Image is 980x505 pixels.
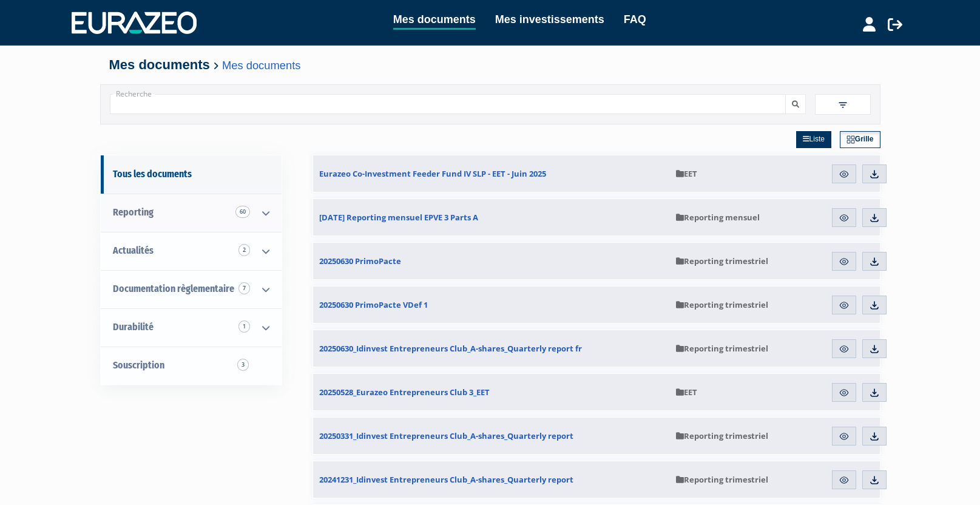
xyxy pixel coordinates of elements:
[839,169,850,180] img: eye.svg
[319,299,428,310] span: 20250630 PrimoPacte VDef 1
[319,168,546,179] span: Eurazeo Co-Investment Feeder Fund IV SLP - EET - Juin 2025
[72,12,197,33] img: 1732889491-logotype_eurazeo_blanc_rvb.png
[869,256,880,267] img: download.svg
[869,475,880,486] img: download.svg
[313,330,670,367] a: 20250630_Idinvest Entrepreneurs Club_A-shares_Quarterly report fr
[869,387,880,398] img: download.svg
[101,308,282,347] a: Durabilité 1
[869,431,880,442] img: download.svg
[101,270,282,308] a: Documentation règlementaire 7
[837,100,848,110] img: filter.svg
[869,169,880,180] img: download.svg
[839,431,850,442] img: eye.svg
[869,300,880,311] img: download.svg
[113,359,164,371] span: Souscription
[676,299,768,310] span: Reporting trimestriel
[676,387,697,398] span: EET
[313,155,670,192] a: Eurazeo Co-Investment Feeder Fund IV SLP - EET - Juin 2025
[676,256,768,266] span: Reporting trimestriel
[676,168,697,179] span: EET
[222,59,300,72] a: Mes documents
[869,344,880,354] img: download.svg
[113,245,154,256] span: Actualités
[313,243,670,279] a: 20250630 PrimoPacte
[313,374,670,410] a: 20250528_Eurazeo Entrepreneurs Club 3_EET
[238,244,250,256] span: 2
[101,155,282,194] a: Tous les documents
[319,256,401,266] span: 20250630 PrimoPacte
[109,58,871,72] h4: Mes documents
[113,321,154,333] span: Durabilité
[313,418,670,454] a: 20250331_Idinvest Entrepreneurs Club_A-shares_Quarterly report
[624,11,646,28] a: FAQ
[101,194,282,232] a: Reporting 60
[101,232,282,270] a: Actualités 2
[676,430,768,441] span: Reporting trimestriel
[839,256,850,267] img: eye.svg
[869,212,880,223] img: download.svg
[839,387,850,398] img: eye.svg
[238,282,250,294] span: 7
[238,320,250,333] span: 1
[676,343,768,354] span: Reporting trimestriel
[319,474,573,485] span: 20241231_Idinvest Entrepreneurs Club_A-shares_Quarterly report
[839,300,850,311] img: eye.svg
[393,11,476,30] a: Mes documents
[319,212,478,223] span: [DATE] Reporting mensuel EPVE 3 Parts A
[319,387,490,398] span: 20250528_Eurazeo Entrepreneurs Club 3_EET
[839,212,850,223] img: eye.svg
[796,131,831,148] a: Liste
[847,135,855,144] img: grid.svg
[839,344,850,354] img: eye.svg
[319,343,582,354] span: 20250630_Idinvest Entrepreneurs Club_A-shares_Quarterly report fr
[235,206,250,218] span: 60
[676,212,760,223] span: Reporting mensuel
[495,11,604,28] a: Mes investissements
[676,474,768,485] span: Reporting trimestriel
[113,283,234,294] span: Documentation règlementaire
[313,461,670,498] a: 20241231_Idinvest Entrepreneurs Club_A-shares_Quarterly report
[319,430,573,441] span: 20250331_Idinvest Entrepreneurs Club_A-shares_Quarterly report
[313,286,670,323] a: 20250630 PrimoPacte VDef 1
[313,199,670,236] a: [DATE] Reporting mensuel EPVE 3 Parts A
[110,94,786,114] input: Recherche
[113,206,154,218] span: Reporting
[840,131,880,148] a: Grille
[237,359,249,371] span: 3
[839,475,850,486] img: eye.svg
[101,347,282,385] a: Souscription3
